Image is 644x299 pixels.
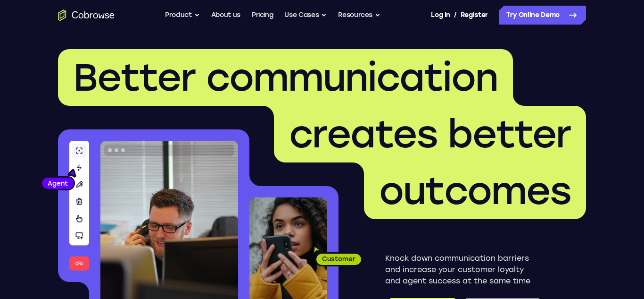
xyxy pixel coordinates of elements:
button: Product [165,6,200,25]
p: Knock down communication barriers and increase your customer loyalty and agent success at the sam... [385,253,539,287]
button: Use Cases [284,6,327,25]
span: creates better [289,111,571,157]
a: Log In [431,6,450,25]
span: Better communication [73,55,498,100]
a: Pricing [252,6,273,25]
a: Try Online Demo [499,6,586,25]
a: Register [461,6,488,25]
a: Go to the home page [58,9,115,21]
a: About us [211,6,240,25]
button: Resources [338,6,380,25]
span: / [454,9,457,21]
span: outcomes [379,168,571,214]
